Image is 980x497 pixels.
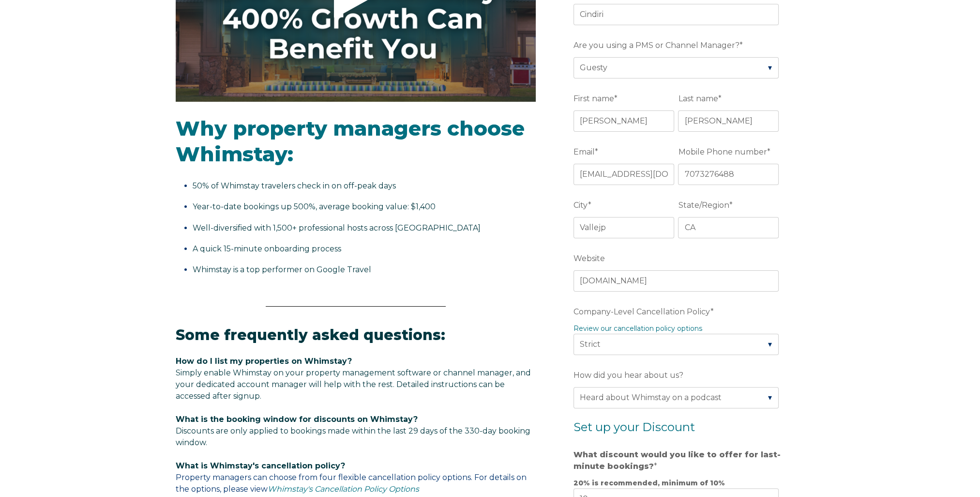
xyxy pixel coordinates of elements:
span: Mobile Phone number [678,144,767,159]
span: Whimstay is a top performer on Google Travel [193,265,371,274]
span: How did you hear about us? [573,368,683,383]
span: A quick 15-minute onboarding process [193,244,341,253]
span: 50% of Whimstay travelers check in on off-peak days [193,181,396,190]
span: What is Whimstay's cancellation policy? [176,461,345,470]
strong: What discount would you like to offer for last-minute bookings? [573,450,781,471]
span: How do I list my properties on Whimstay? [176,357,352,366]
span: Are you using a PMS or Channel Manager? [573,38,739,53]
span: Some frequently asked questions: [176,326,445,344]
span: City [573,198,588,213]
span: Last name [678,91,718,106]
span: State/Region [678,198,729,213]
a: Review our cancellation policy options [573,324,702,333]
span: Simply enable Whimstay on your property management software or channel manager, and your dedicate... [176,368,531,401]
span: Why property managers choose Whimstay: [176,116,525,167]
span: Discounts are only applied to bookings made within the last 29 days of the 330-day booking window. [176,426,530,447]
p: Property managers can choose from four flexible cancellation policy options. For details on the o... [176,460,536,495]
span: Well-diversified with 1,500+ professional hosts across [GEOGRAPHIC_DATA] [193,223,481,233]
span: Year-to-date bookings up 500%, average booking value: $1,400 [193,202,436,211]
span: Website [573,251,605,266]
a: Whimstay's Cancellation Policy Options [268,484,419,494]
span: What is the booking window for discounts on Whimstay? [176,415,418,424]
span: First name [573,91,614,106]
strong: 20% is recommended, minimum of 10% [573,479,725,487]
span: Set up your Discount [573,420,695,434]
span: Company-Level Cancellation Policy [573,304,710,319]
span: Email [573,144,595,159]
